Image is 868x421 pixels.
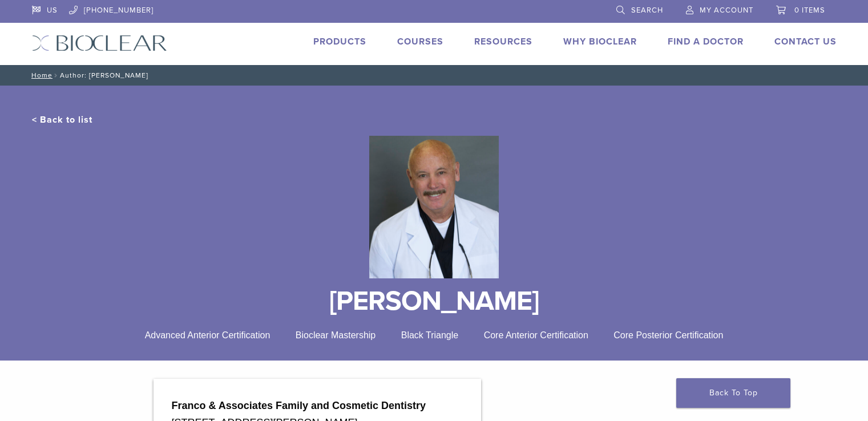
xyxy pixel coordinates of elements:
[484,330,588,340] span: Core Anterior Certification
[794,6,825,15] span: 0 items
[53,72,60,78] span: /
[313,36,366,47] a: Products
[172,400,426,411] strong: Franco & Associates Family and Cosmetic Dentistry
[32,288,837,315] h1: [PERSON_NAME]
[397,36,443,47] a: Courses
[774,36,837,47] a: Contact Us
[563,36,637,47] a: Why Bioclear
[32,114,92,126] a: < Back to list
[613,330,723,340] span: Core Posterior Certification
[401,330,459,340] span: Black Triangle
[145,330,271,340] span: Advanced Anterior Certification
[23,65,845,86] nav: Author: [PERSON_NAME]
[668,36,744,47] a: Find A Doctor
[474,36,532,47] a: Resources
[676,378,790,408] a: Back To Top
[700,6,753,15] span: My Account
[631,6,663,15] span: Search
[32,35,167,51] img: Bioclear
[369,136,499,278] img: Bioclear
[296,330,376,340] span: Bioclear Mastership
[28,71,53,79] a: Home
